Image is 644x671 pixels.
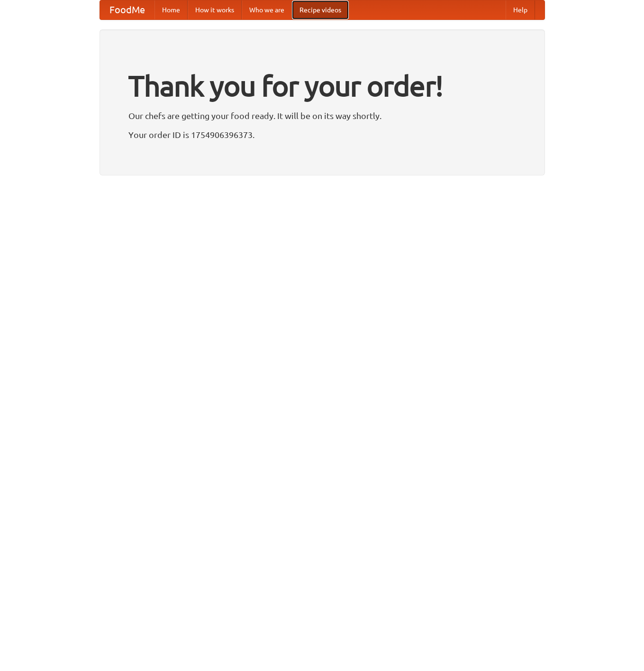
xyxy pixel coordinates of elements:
[292,0,349,19] a: Recipe videos
[242,0,292,19] a: Who we are
[128,63,516,109] h1: Thank you for your order!
[154,0,188,19] a: Home
[128,109,516,123] p: Our chefs are getting your food ready. It will be on its way shortly.
[128,128,516,142] p: Your order ID is 1754906396373.
[188,0,242,19] a: How it works
[506,0,535,19] a: Help
[100,0,154,19] a: FoodMe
